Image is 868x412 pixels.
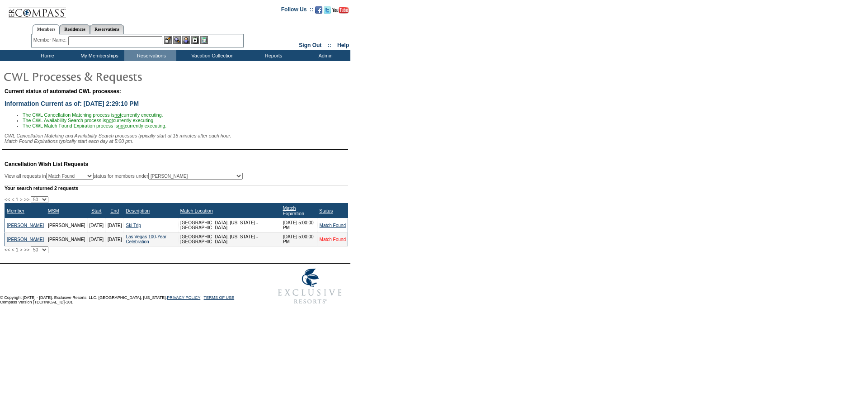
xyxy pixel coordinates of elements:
td: [DATE] [105,218,123,232]
a: Status [319,208,333,213]
a: [PERSON_NAME] [7,223,44,228]
span: Current status of automated CWL processes: [5,88,121,95]
span: > [20,197,23,202]
span: The CWL Availability Search process is currently executing. [23,118,155,123]
div: Your search returned 2 requests [5,185,348,191]
a: Match Location [180,208,212,213]
a: Ski Trip [126,223,141,228]
span: The CWL Cancellation Matching process is currently executing. [23,112,163,118]
a: Residences [60,24,90,34]
td: [DATE] [105,232,123,246]
a: Las Vegas 100-Year Celebration [126,234,166,244]
a: PRIVACY POLICY [167,295,200,300]
a: Match Found [320,237,346,242]
span: < [11,247,14,252]
div: Member Name: [33,36,68,44]
td: [DATE] 5:00:00 PM [281,218,317,232]
span: >> [24,197,29,202]
td: Home [20,50,72,61]
a: Sign Out [299,42,321,48]
td: Follow Us :: [281,5,313,16]
td: Admin [298,50,350,61]
span: << [5,247,10,252]
td: [DATE] [87,232,105,246]
a: Follow us on Twitter [324,9,331,14]
div: CWL Cancellation Matching and Availability Search processes typically start at 15 minutes after e... [5,133,348,144]
a: Subscribe to our YouTube Channel [332,9,349,14]
span: < [11,197,14,202]
a: Description [126,208,150,213]
a: Start [91,208,102,213]
a: Reservations [90,24,124,34]
a: [PERSON_NAME] [7,237,44,242]
img: Subscribe to our YouTube Channel [332,7,349,14]
a: TERMS OF USE [204,295,235,300]
span: 1 [16,247,19,252]
td: Reservations [124,50,176,61]
a: Match Found [320,223,346,228]
span: The CWL Match Found Expiration process is currently executing. [23,123,166,128]
img: Exclusive Resorts [269,264,350,309]
span: :: [328,42,331,48]
span: Cancellation Wish List Requests [5,161,88,167]
u: not [118,123,125,128]
u: not [106,118,113,123]
span: 1 [16,197,19,202]
a: Member [7,208,24,213]
td: Reports [246,50,298,61]
td: My Memberships [72,50,124,61]
td: [GEOGRAPHIC_DATA], [US_STATE] - [GEOGRAPHIC_DATA] [178,232,281,246]
td: Vacation Collection [176,50,246,61]
a: Help [337,42,349,48]
span: Information Current as of: [DATE] 2:29:10 PM [5,100,139,107]
a: Become our fan on Facebook [315,9,322,14]
img: Impersonate [182,36,190,44]
span: > [20,247,23,252]
span: << [5,197,10,202]
div: View all requests in status for members under [5,173,243,180]
td: [PERSON_NAME] [46,218,87,232]
img: Become our fan on Facebook [315,6,322,14]
a: Match Expiration [283,205,304,216]
a: MSM [48,208,59,213]
td: [PERSON_NAME] [46,232,87,246]
u: not [114,112,121,118]
img: b_calculator.gif [200,36,208,44]
a: End [110,208,119,213]
a: Members [33,24,60,34]
td: [GEOGRAPHIC_DATA], [US_STATE] - [GEOGRAPHIC_DATA] [178,218,281,232]
img: b_edit.gif [164,36,172,44]
img: Reservations [191,36,199,44]
img: View [173,36,181,44]
td: [DATE] [87,218,105,232]
td: [DATE] 5:00:00 PM [281,232,317,246]
span: >> [24,247,29,252]
img: Follow us on Twitter [324,6,331,14]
